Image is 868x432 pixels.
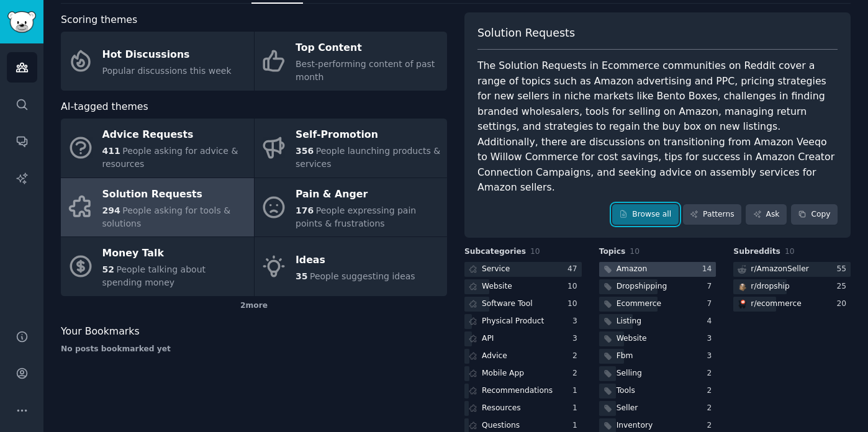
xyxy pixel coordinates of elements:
[572,403,582,414] div: 1
[102,264,206,287] span: People talking about spending money
[296,184,441,204] div: Pain & Anger
[707,299,717,310] div: 7
[464,314,582,330] a: Physical Product3
[572,316,582,327] div: 3
[733,279,851,295] a: dropshipr/dropship25
[599,331,717,347] a: Website3
[61,12,137,28] span: Scoring themes
[464,297,582,312] a: Software Tool10
[464,349,582,364] a: Advice2
[61,324,140,340] span: Your Bookmarks
[482,403,521,414] div: Resources
[572,333,582,344] div: 3
[464,401,582,416] a: Resources1
[102,184,248,204] div: Solution Requests
[464,279,582,295] a: Website10
[482,385,553,397] div: Recommendations
[102,205,231,228] span: People asking for tools & solutions
[567,281,582,292] div: 10
[102,66,232,76] span: Popular discussions this week
[683,204,741,225] a: Patterns
[296,250,415,270] div: Ideas
[567,299,582,310] div: 10
[464,366,582,382] a: Mobile App2
[464,246,526,258] span: Subcategories
[296,125,441,145] div: Self-Promotion
[310,271,415,281] span: People suggesting ideas
[617,333,647,344] div: Website
[707,351,717,362] div: 3
[751,299,801,310] div: r/ ecommerce
[482,264,510,275] div: Service
[102,244,248,264] div: Money Talk
[61,344,447,355] div: No posts bookmarked yet
[707,281,717,292] div: 7
[61,32,254,91] a: Hot DiscussionsPopular discussions this week
[61,178,254,237] a: Solution Requests294People asking for tools & solutions
[599,314,717,330] a: Listing4
[733,246,780,258] span: Subreddits
[836,299,851,310] div: 20
[707,368,717,379] div: 2
[707,420,717,431] div: 2
[102,125,248,145] div: Advice Requests
[255,119,448,178] a: Self-Promotion356People launching products & services
[61,296,447,316] div: 2 more
[836,264,851,275] div: 55
[482,368,524,379] div: Mobile App
[738,300,746,308] img: ecommerce
[702,264,717,275] div: 14
[751,264,808,275] div: r/ AmazonSeller
[617,420,653,431] div: Inventory
[7,11,36,33] img: GummySearch logo
[599,384,717,399] a: Tools2
[791,204,838,225] button: Copy
[482,299,533,310] div: Software Tool
[733,297,851,312] a: ecommercer/ecommerce20
[296,205,416,228] span: People expressing pain points & frustrations
[617,403,638,414] div: Seller
[599,246,626,258] span: Topics
[296,205,314,215] span: 176
[707,403,717,414] div: 2
[836,281,851,292] div: 25
[464,262,582,277] a: Service47
[296,38,441,58] div: Top Content
[482,333,494,344] div: API
[599,366,717,382] a: Selling2
[477,25,575,41] span: Solution Requests
[102,146,238,169] span: People asking for advice & resources
[464,331,582,347] a: API3
[572,420,582,431] div: 1
[572,368,582,379] div: 2
[296,146,314,156] span: 356
[482,316,544,327] div: Physical Product
[612,204,679,225] a: Browse all
[102,146,120,156] span: 411
[567,264,582,275] div: 47
[751,281,789,292] div: r/ dropship
[255,32,448,91] a: Top ContentBest-performing content of past month
[617,316,641,327] div: Listing
[530,247,540,256] span: 10
[785,247,795,256] span: 10
[738,282,746,291] img: dropship
[707,333,717,344] div: 3
[746,204,787,225] a: Ask
[296,146,440,169] span: People launching products & services
[599,401,717,416] a: Seller2
[482,281,512,292] div: Website
[617,368,642,379] div: Selling
[61,119,254,178] a: Advice Requests411People asking for advice & resources
[464,384,582,399] a: Recommendations1
[599,262,717,277] a: Amazon14
[617,351,633,362] div: Fbm
[296,271,307,281] span: 35
[617,281,667,292] div: Dropshipping
[255,237,448,296] a: Ideas35People suggesting ideas
[102,45,232,65] div: Hot Discussions
[599,279,717,295] a: Dropshipping7
[572,351,582,362] div: 2
[102,264,114,274] span: 52
[482,420,520,431] div: Questions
